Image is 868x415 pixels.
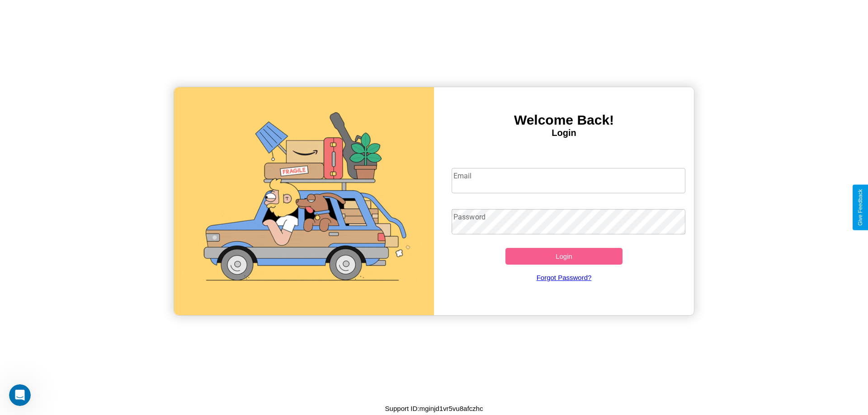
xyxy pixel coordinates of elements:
[857,189,863,226] div: Give Feedback
[505,248,623,265] button: Login
[9,384,31,406] iframe: Intercom live chat
[434,128,694,138] h4: Login
[174,87,434,315] img: gif
[447,265,681,290] a: Forgot Password?
[385,402,483,415] p: Support ID: mginjd1vr5vu8afczhc
[434,112,694,128] h3: Welcome Back!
